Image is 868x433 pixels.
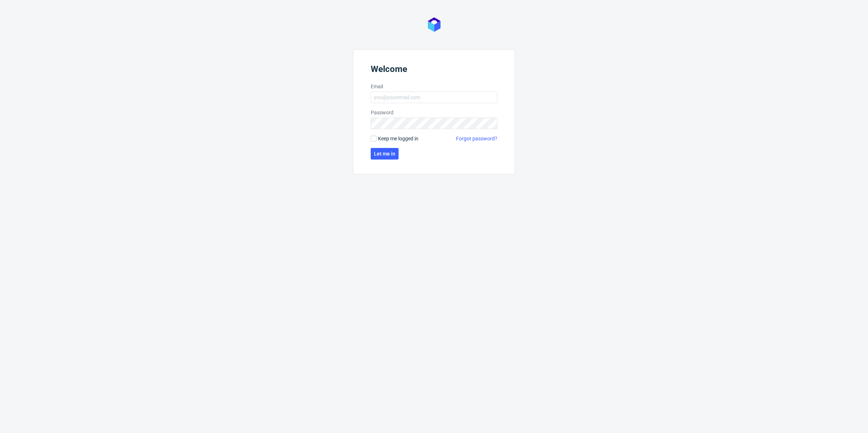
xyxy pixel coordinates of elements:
[378,135,418,142] span: Keep me logged in
[371,92,497,103] input: you@youremail.com
[371,83,497,90] label: Email
[374,151,395,156] span: Let me in
[371,109,497,116] label: Password
[456,135,497,142] a: Forgot password?
[371,148,399,160] button: Let me in
[371,64,497,77] header: Welcome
